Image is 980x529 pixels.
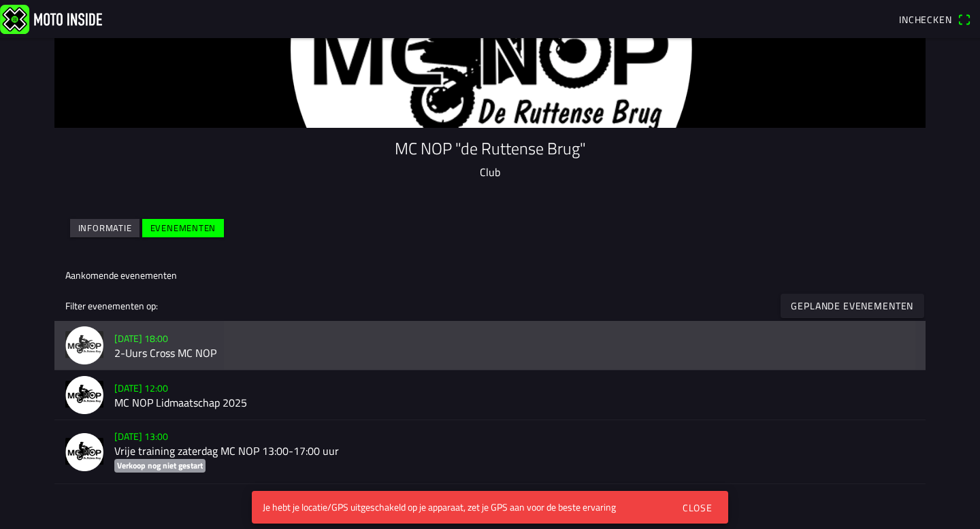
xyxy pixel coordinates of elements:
img: NjdwpvkGicnr6oC83998ZTDUeXJJ29cK9cmzxz8K.png [65,433,103,471]
ion-label: Aankomende evenementen [65,268,177,282]
ion-button: Informatie [70,219,140,237]
ion-text: Geplande evenementen [791,301,914,311]
img: z4OA0VIirXUWk1e4CfSck5GOOOl9asez4QfnKuOP.png [65,326,103,364]
p: Club [65,164,915,180]
ion-text: [DATE] 12:00 [114,381,168,396]
ion-button: Evenementen [142,219,224,237]
span: Inchecken [899,12,952,27]
h1: MC NOP "de Ruttense Brug" [65,139,915,158]
img: GmdhPuAHibeqhJsKIY2JiwLbclnkXaGSfbvBl2T8.png [65,376,103,414]
ion-text: Verkoop nog niet gestart [117,460,203,473]
ion-label: Filter evenementen op: [65,298,158,313]
h2: 2-Uurs Cross MC NOP [114,347,915,360]
a: Incheckenqr scanner [892,7,977,31]
ion-text: [DATE] 18:00 [114,332,168,346]
h2: Vrije training zaterdag MC NOP 13:00-17:00 uur [114,445,915,458]
h2: MC NOP Lidmaatschap 2025 [114,397,915,410]
ion-text: [DATE] 13:00 [114,429,168,443]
